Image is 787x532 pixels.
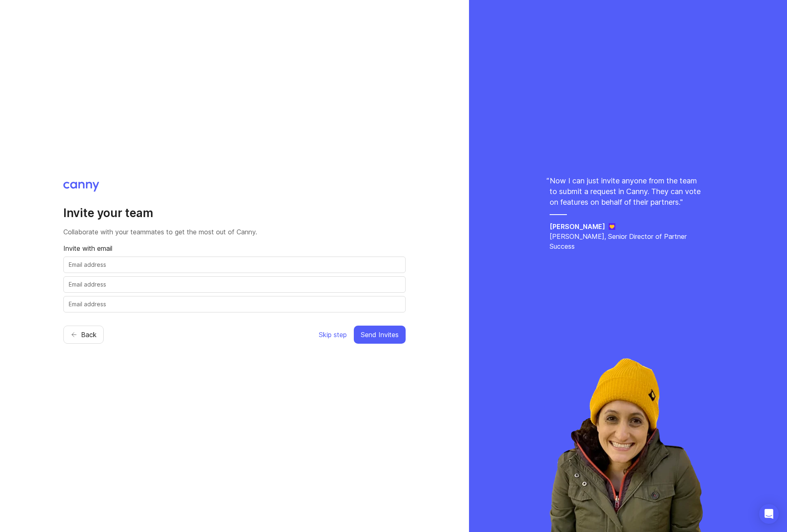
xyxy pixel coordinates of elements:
[354,326,406,344] button: Send Invites
[319,330,347,340] span: Skip step
[544,351,712,532] img: rachel-ec36006e32d921eccbc7237da87631ad.webp
[69,300,400,309] input: Email address
[63,206,406,220] h2: Invite your team
[63,182,99,192] img: Canny logo
[69,280,400,289] input: Email address
[608,223,615,230] img: Jane logo
[318,326,347,344] button: Skip step
[63,227,406,237] p: Collaborate with your teammates to get the most out of Canny.
[63,326,104,344] button: Back
[63,243,406,253] p: Invite with email
[550,222,605,231] h5: [PERSON_NAME]
[759,504,779,524] div: Open Intercom Messenger
[81,330,97,340] span: Back
[550,176,706,208] p: Now I can just invite anyone from the team to submit a request in Canny. They can vote on feature...
[361,330,399,340] span: Send Invites
[550,231,706,251] p: [PERSON_NAME], Senior Director of Partner Success
[69,260,400,269] input: Email address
